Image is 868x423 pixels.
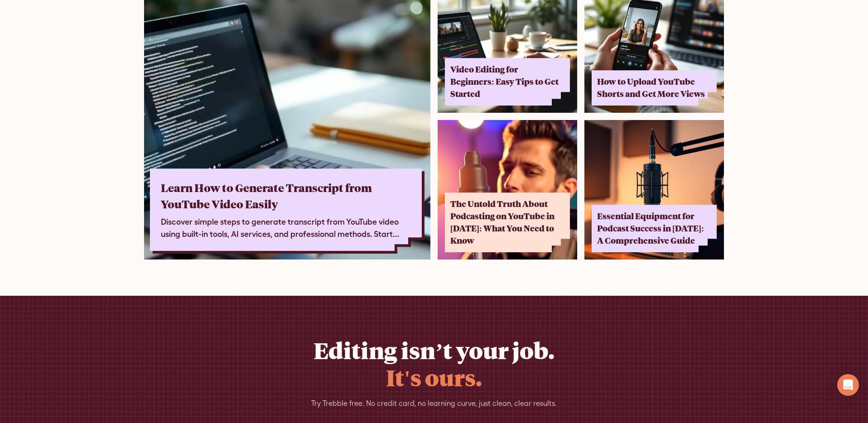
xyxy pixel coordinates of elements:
div: The Untold Truth About Podcasting on YouTube in [DATE]: What You Need to Know [450,198,559,247]
a: Essential Equipment for Podcast Success in [DATE]: A Comprehensive Guide [584,120,724,260]
div: Discover simple steps to generate transcript from YouTube video using built-in tools, AI services... [161,216,405,240]
img: The Untold Truth About Podcasting on YouTube in 2025: What You Need to Know [438,120,577,260]
div: Learn How to Generate Transcript from YouTube Video Easily [161,179,405,212]
div: Essential Equipment for Podcast Success in [DATE]: A Comprehensive Guide [597,210,706,247]
div: Video Editing for Beginners: Easy Tips to Get Started [450,63,559,100]
img: Essential Equipment for Podcast Success in 2025: A Comprehensive Guide [584,120,724,260]
div: Try Trebble free. No credit card, no learning curve, just clean, clear results. [311,398,557,409]
span: It's ours. [386,362,482,392]
a: The Untold Truth About Podcasting on YouTube in [DATE]: What You Need to Know [438,120,577,260]
div: Open Intercom Messenger [837,374,859,396]
div: How to Upload YouTube Shorts and Get More Views [597,76,706,100]
h2: Editing isn’t your job. [313,336,555,391]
